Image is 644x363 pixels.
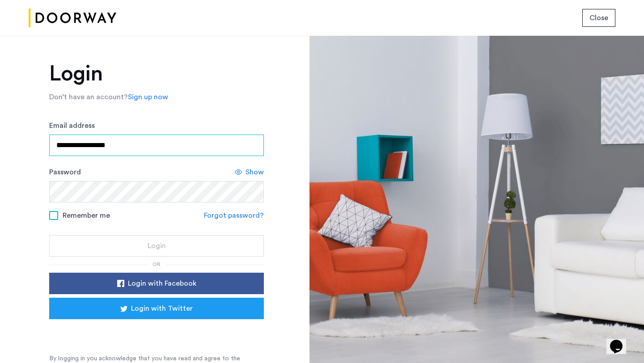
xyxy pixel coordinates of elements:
[128,92,168,102] a: Sign up now
[49,63,264,84] h1: Login
[63,210,110,221] span: Remember me
[63,322,250,342] iframe: Botón de Acceder con Google
[246,167,264,177] span: Show
[49,298,264,319] button: button
[49,93,128,101] span: Don’t have an account?
[589,13,608,23] span: Close
[153,262,161,267] span: or
[49,273,264,294] button: button
[204,210,264,221] a: Forgot password?
[131,303,193,314] span: Login with Twitter
[49,235,264,257] button: button
[128,278,196,289] span: Login with Facebook
[148,241,166,251] span: Login
[606,327,635,354] iframe: chat widget
[29,1,116,35] img: logo
[582,9,615,27] button: button
[49,120,95,131] label: Email address
[49,167,81,177] label: Password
